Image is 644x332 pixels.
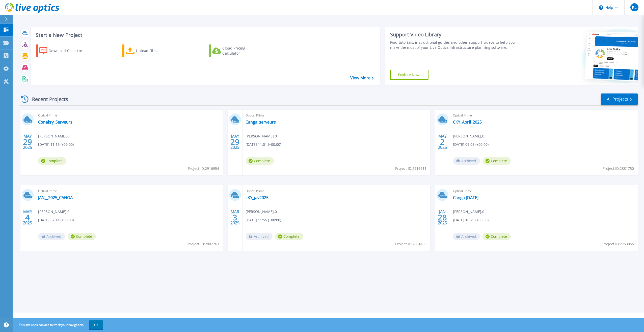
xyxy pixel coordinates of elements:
[230,140,239,144] span: 29
[23,140,32,144] span: 29
[246,188,427,194] span: Optical Prime
[38,233,65,240] span: Archived
[453,133,484,139] span: [PERSON_NAME] , 0
[68,233,96,240] span: Complete
[390,31,521,38] div: Support Video Library
[438,215,447,220] span: 28
[136,46,176,56] div: Upload Files
[246,133,277,139] span: [PERSON_NAME] , 0
[38,217,74,223] span: [DATE] 07:14 (+00:00)
[601,93,638,105] a: All Projects
[38,120,72,125] a: Conakry_Serveurs
[438,133,447,151] div: MAY 2025
[453,217,489,223] span: [DATE] 10:29 (+00:00)
[89,320,103,329] button: OK
[246,142,281,147] span: [DATE] 11:01 (+00:00)
[25,215,30,220] span: 4
[395,241,426,247] span: Project ID: 2801480
[209,44,265,57] a: Cloud Pricing Calculator
[246,195,269,200] a: cKY_jav2025
[482,233,511,240] span: Complete
[38,142,74,147] span: [DATE] 11:19 (+00:00)
[453,209,484,215] span: [PERSON_NAME] , 0
[233,215,237,220] span: 3
[275,233,303,240] span: Complete
[246,120,276,125] a: Canga_serveurs
[38,113,220,118] span: Optical Prime
[246,217,281,223] span: [DATE] 11:55 (+00:00)
[188,241,219,247] span: Project ID: 2802763
[38,133,69,139] span: [PERSON_NAME] , 0
[246,157,274,165] span: Complete
[23,133,32,151] div: MAY 2025
[390,40,521,50] div: Find tutorials, instructional guides and other support videos to help you make the most of your L...
[36,44,92,57] a: Download Collector
[246,233,273,240] span: Archived
[230,133,240,151] div: MAY 2025
[453,120,482,125] a: CKY_April_2025
[482,157,511,165] span: Complete
[38,157,66,165] span: Complete
[453,142,489,147] span: [DATE] 09:05 (+00:00)
[453,188,635,194] span: Optical Prime
[246,209,277,215] span: [PERSON_NAME] , 0
[350,76,374,80] a: View More
[603,166,634,171] span: Project ID: 2881750
[453,195,478,200] a: Canga [DATE]
[222,46,263,56] div: Cloud Pricing Calculator
[246,113,427,118] span: Optical Prime
[36,32,373,38] h3: Start a New Project
[603,241,634,247] span: Project ID: 2763066
[453,113,635,118] span: Optical Prime
[14,320,103,329] span: This site uses cookies to track your navigation.
[122,44,178,57] a: Upload Files
[632,5,636,9] span: KL
[19,93,75,105] div: Recent Projects
[38,188,220,194] span: Optical Prime
[390,70,428,80] a: Explore Now!
[23,208,32,227] div: MAR 2025
[395,166,426,171] span: Project ID: 2916911
[49,46,89,56] div: Download Collector
[38,195,73,200] a: JAN__2025_CANGA
[453,233,480,240] span: Archived
[438,208,447,227] div: JAN 2025
[440,140,445,144] span: 2
[188,166,219,171] span: Project ID: 2916954
[38,209,69,215] span: [PERSON_NAME] , 0
[230,208,240,227] div: MAR 2025
[453,157,480,165] span: Archived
